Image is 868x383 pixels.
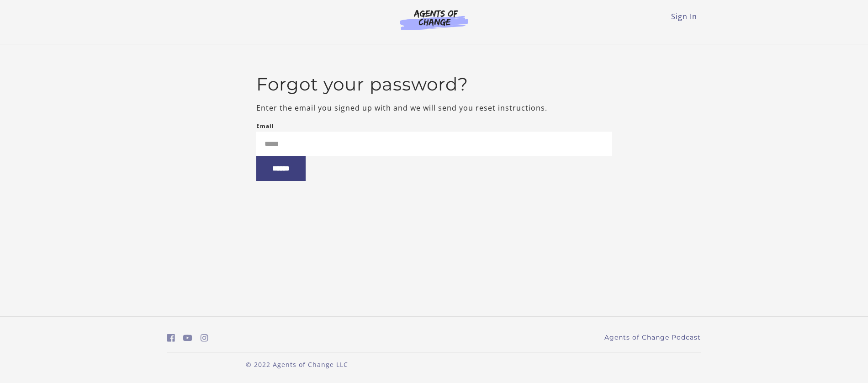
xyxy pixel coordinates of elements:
h2: Forgot your password? [256,74,612,95]
a: Agents of Change Podcast [604,333,701,342]
i: https://www.instagram.com/agentsofchangeprep/ (Open in a new window) [201,334,208,342]
i: https://www.youtube.com/c/AgentsofChangeTestPrepbyMeaganMitchell (Open in a new window) [183,334,192,342]
p: © 2022 Agents of Change LLC [167,360,427,369]
a: https://www.instagram.com/agentsofchangeprep/ (Open in a new window) [201,331,208,345]
a: https://www.youtube.com/c/AgentsofChangeTestPrepbyMeaganMitchell (Open in a new window) [183,331,192,345]
i: https://www.facebook.com/groups/aswbtestprep (Open in a new window) [167,334,175,342]
p: Enter the email you signed up with and we will send you reset instructions. [256,102,612,113]
label: Email [256,121,274,132]
img: Agents of Change Logo [390,9,478,30]
a: https://www.facebook.com/groups/aswbtestprep (Open in a new window) [167,331,175,345]
a: Sign In [671,11,697,21]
